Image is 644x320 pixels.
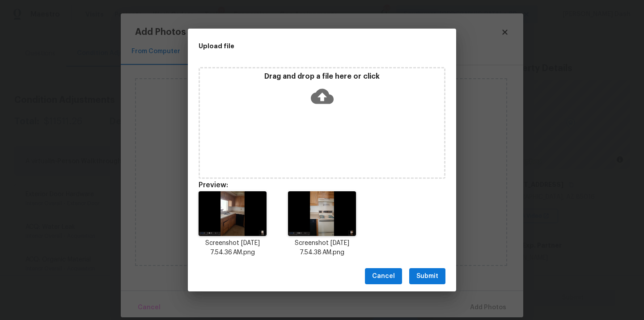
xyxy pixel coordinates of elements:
[288,239,356,257] p: Screenshot [DATE] 7.54.38 AM.png
[199,191,267,236] img: AajFjC5SfOR6AAAAAElFTkSuQmCC
[200,72,444,81] p: Drag and drop a file here or click
[409,268,445,285] button: Submit
[288,191,356,236] img: DImRj8H5ioMPC+6BNbjphMtfN70gb3K1C0MWAB9C6tgDGbADJgBM2AGzIAZMANmwAyYATOwZQb+B1Y896xXnxQPAAAAAElFTk...
[372,271,395,282] span: Cancel
[199,41,405,51] h2: Upload file
[416,271,438,282] span: Submit
[199,239,267,257] p: Screenshot [DATE] 7.54.36 AM.png
[365,268,402,285] button: Cancel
